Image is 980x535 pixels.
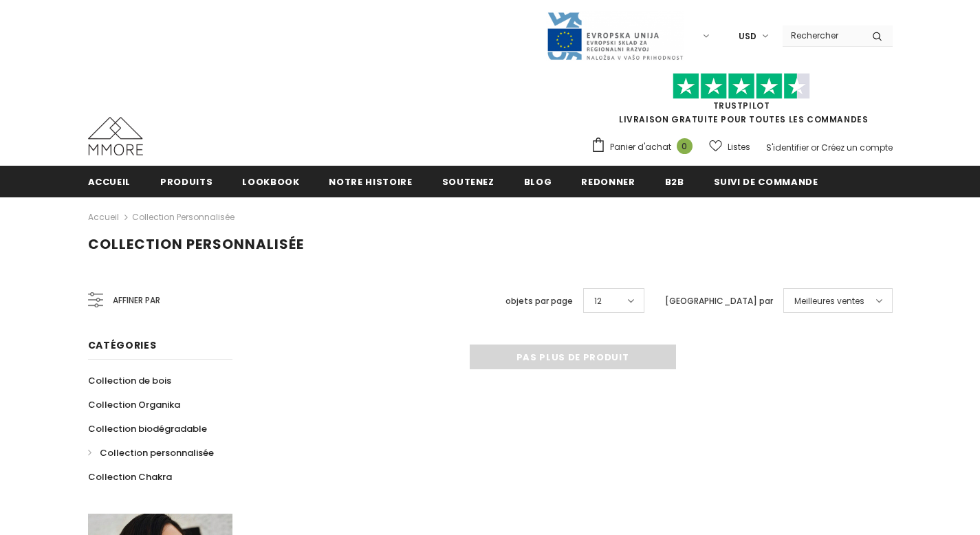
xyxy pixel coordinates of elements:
span: Meilleures ventes [794,294,864,308]
label: [GEOGRAPHIC_DATA] par [665,294,773,308]
a: Listes [709,135,750,159]
span: 0 [677,138,693,154]
span: 12 [594,294,602,308]
span: Listes [728,140,750,154]
span: or [811,142,819,153]
span: Collection Organika [88,398,180,411]
span: soutenez [442,175,494,188]
a: Collection personnalisée [88,441,214,465]
a: Produits [160,166,213,197]
a: Accueil [88,209,119,226]
span: Produits [160,175,213,188]
img: Cas MMORE [88,117,143,155]
a: Collection Organika [88,393,180,417]
a: Suivi de commande [714,166,818,197]
a: B2B [665,166,684,197]
span: Notre histoire [329,175,412,188]
span: USD [739,30,756,43]
span: LIVRAISON GRATUITE POUR TOUTES LES COMMANDES [591,79,893,125]
a: Lookbook [242,166,299,197]
a: Blog [524,166,552,197]
a: Accueil [88,166,131,197]
span: Collection personnalisée [88,234,304,254]
a: Redonner [581,166,635,197]
span: Lookbook [242,175,299,188]
a: soutenez [442,166,494,197]
label: objets par page [505,294,573,308]
a: Panier d'achat 0 [591,137,699,157]
a: Collection Chakra [88,465,172,489]
span: Collection personnalisée [100,446,214,459]
span: Suivi de commande [714,175,818,188]
a: S'identifier [766,142,809,153]
span: B2B [665,175,684,188]
a: Javni Razpis [546,30,684,41]
span: Collection Chakra [88,470,172,483]
a: Collection biodégradable [88,417,207,441]
span: Collection biodégradable [88,422,207,435]
img: Faites confiance aux étoiles pilotes [673,73,810,100]
span: Catégories [88,338,157,352]
span: Accueil [88,175,131,188]
a: Créez un compte [821,142,893,153]
a: Collection de bois [88,369,171,393]
span: Redonner [581,175,635,188]
span: Collection de bois [88,374,171,387]
img: Javni Razpis [546,11,684,61]
a: TrustPilot [713,100,770,111]
a: Collection personnalisée [132,211,235,223]
span: Affiner par [113,293,160,308]
a: Notre histoire [329,166,412,197]
span: Panier d'achat [610,140,671,154]
input: Search Site [783,25,862,45]
span: Blog [524,175,552,188]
